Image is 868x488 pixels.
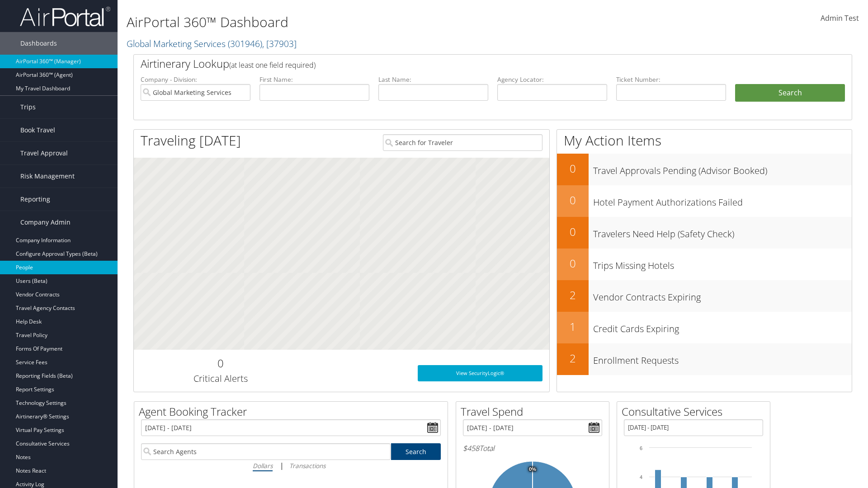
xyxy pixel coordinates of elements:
tspan: 0% [529,467,536,472]
h2: Travel Spend [461,404,609,419]
label: First Name: [259,75,369,84]
div: | [141,460,441,471]
a: 0Travelers Need Help (Safety Check) [557,217,852,249]
a: Admin Test [821,5,859,33]
h3: Enrollment Requests [593,350,852,367]
span: Travel Approval [20,142,68,164]
h2: Agent Booking Tracker [139,404,448,419]
h6: Total [463,443,602,453]
a: 2Enrollment Requests [557,343,852,375]
tspan: 6 [640,446,642,451]
span: , [ 37903 ] [262,38,297,50]
h1: Traveling [DATE] [141,131,241,150]
a: 1Credit Cards Expiring [557,312,852,343]
a: 0Travel Approvals Pending (Advisor Booked) [557,154,852,185]
label: Agency Locator: [497,75,607,84]
span: Reporting [20,188,50,211]
h2: 1 [557,319,589,334]
span: Dashboards [20,32,57,55]
span: Trips [20,96,36,118]
a: 2Vendor Contracts Expiring [557,280,852,312]
h2: 0 [141,356,300,371]
h3: Hotel Payment Authorizations Failed [593,192,852,209]
h3: Critical Alerts [141,372,300,385]
span: Book Travel [20,119,55,141]
span: Risk Management [20,165,75,188]
h3: Credit Cards Expiring [593,318,852,335]
h2: 0 [557,161,589,176]
input: Search for Traveler [383,134,542,151]
input: Search Agents [141,443,391,460]
h3: Trips Missing Hotels [593,255,852,272]
a: 0Trips Missing Hotels [557,249,852,280]
h2: 0 [557,224,589,239]
a: Search [391,443,441,460]
span: Admin Test [821,13,859,23]
h2: 0 [557,192,589,208]
a: View SecurityLogic® [418,365,542,381]
span: (at least one field required) [229,60,316,70]
h2: 2 [557,287,589,303]
h3: Vendor Contracts Expiring [593,286,852,304]
h1: AirPortal 360™ Dashboard [127,13,615,32]
span: Company Admin [20,211,71,234]
h2: 0 [557,256,589,271]
h2: Consultative Services [622,404,770,419]
a: 0Hotel Payment Authorizations Failed [557,185,852,217]
label: Company - Division: [141,75,250,84]
i: Transactions [289,461,325,470]
a: Global Marketing Services [127,38,297,50]
i: Dollars [253,461,273,470]
button: Search [735,84,845,102]
h3: Travel Approvals Pending (Advisor Booked) [593,160,852,177]
h3: Travelers Need Help (Safety Check) [593,223,852,240]
h2: 2 [557,351,589,366]
img: airportal-logo.png [20,6,110,27]
label: Last Name: [378,75,488,84]
h2: Airtinerary Lookup [141,56,785,71]
label: Ticket Number: [616,75,726,84]
span: ( 301946 ) [228,38,262,50]
span: $458 [463,443,479,453]
h1: My Action Items [557,131,852,150]
tspan: 4 [640,474,642,480]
